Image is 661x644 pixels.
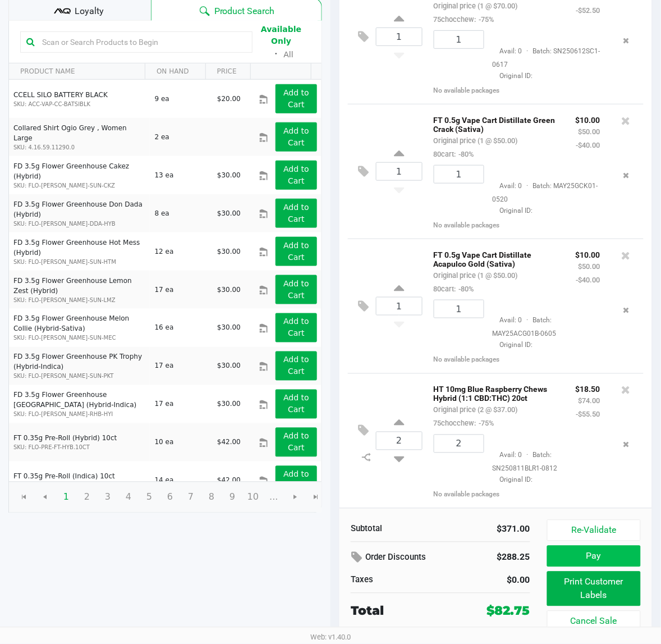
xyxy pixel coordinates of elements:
[9,156,150,194] td: FD 3.5g Flower Greenhouse Cakez (Hybrid)
[9,63,322,482] div: Data table
[20,493,29,502] span: Go to the first page
[217,439,241,446] span: $42.00
[9,271,150,309] td: FD 3.5g Flower Greenhouse Lemon Zest (Hybrid)
[242,487,264,508] span: Page 10
[276,161,317,190] button: Add to Cart
[40,493,49,502] span: Go to the previous page
[619,435,634,455] button: Remove the package from the orderLine
[9,462,150,500] td: FT 0.35g Pre-Roll (Indica) 10ct
[13,487,35,508] span: Go to the first page
[576,6,600,15] small: -$52.50
[56,487,77,508] span: Page 1
[217,362,241,370] span: $30.00
[284,49,293,61] button: All
[351,523,432,536] div: Subtotal
[434,382,559,403] p: HT 10mg Blue Raspberry Chews Hybrid (1:1 CBD:THC) 20ct
[150,385,212,423] td: 17 ea
[13,220,145,228] p: SKU: FLO-[PERSON_NAME]-DDA-HYB
[434,490,635,500] div: No available packages
[9,118,150,156] td: Collared Shirt Ogio Grey , Women Large
[547,611,641,632] button: Cancel Sale
[579,262,600,271] small: $50.00
[434,419,494,428] small: 75chocchew:
[576,276,600,284] small: -$40.00
[9,194,150,232] td: FD 3.5g Flower Greenhouse Don Dada (Hybrid)
[434,2,518,10] small: Original price (1 @ $70.00)
[434,136,518,145] small: Original price (1 @ $50.00)
[13,143,145,152] p: SKU: 4.16.59.11290.0
[276,390,317,419] button: Add to Cart
[305,487,327,508] span: Go to the last page
[283,317,309,338] app-button-loader: Add to Cart
[351,548,465,568] div: Order Discounts
[97,487,118,508] span: Page 3
[283,279,309,300] app-button-loader: Add to Cart
[456,150,474,158] span: -80%
[205,63,251,80] th: PRICE
[310,633,351,642] span: Web: v1.40.0
[434,150,474,158] small: 80cart:
[34,487,56,508] span: Go to the previous page
[150,156,212,194] td: 13 ea
[13,258,145,266] p: SKU: FLO-[PERSON_NAME]-SUN-HTM
[547,572,641,606] button: Print Customer Labels
[283,355,309,376] app-button-loader: Add to Cart
[291,493,300,502] span: Go to the next page
[434,15,494,24] small: 75chocchew:
[276,275,317,304] button: Add to Cart
[493,205,600,216] span: Original ID:
[13,296,145,304] p: SKU: FLO-[PERSON_NAME]-SUN-LMZ
[434,271,518,280] small: Original price (1 @ $50.00)
[476,15,494,24] span: -75%
[269,49,284,60] span: ᛫
[150,118,212,156] td: 2 ea
[522,451,533,459] span: ·
[9,232,150,271] td: FD 3.5g Flower Greenhouse Hot Mess (Hybrid)
[493,317,557,338] span: Avail: 0 Batch: MAY25ACG01B-0605
[217,95,241,103] span: $20.00
[522,182,533,190] span: ·
[283,165,309,185] app-button-loader: Add to Cart
[276,466,317,495] button: Add to Cart
[351,602,459,620] div: Total
[434,355,635,365] div: No available packages
[283,241,309,262] app-button-loader: Add to Cart
[9,63,145,80] th: PRODUCT NAME
[434,285,474,293] small: 80cart:
[276,84,317,113] button: Add to Cart
[576,382,600,394] p: $18.50
[217,209,241,217] span: $30.00
[75,4,104,18] span: Loyalty
[434,113,559,134] p: FT 0.5g Vape Cart Distillate Green Crack (Sativa)
[449,574,530,587] div: $0.00
[493,47,600,68] span: Avail: 0 Batch: SN250612SC1-0617
[222,487,243,508] span: Page 9
[547,520,641,541] button: Re-Validate
[13,181,145,190] p: SKU: FLO-[PERSON_NAME]-SUN-CKZ
[283,432,309,453] app-button-loader: Add to Cart
[150,462,212,500] td: 14 ea
[276,199,317,228] button: Add to Cart
[13,334,145,342] p: SKU: FLO-[PERSON_NAME]-SUN-MEC
[13,444,145,452] p: SKU: FLO-PRE-FT-HYB.10CT
[449,523,530,536] div: $371.00
[276,351,317,381] button: Add to Cart
[150,232,212,271] td: 12 ea
[356,450,376,465] inline-svg: Split item qty to new line
[434,220,635,230] div: No available packages
[180,487,201,508] span: Page 7
[145,63,205,80] th: ON HAND
[217,400,241,408] span: $30.00
[522,47,533,55] span: ·
[13,372,145,381] p: SKU: FLO-[PERSON_NAME]-SUN-PKT
[150,347,212,385] td: 17 ea
[434,406,518,414] small: Original price (2 @ $37.00)
[481,548,530,567] div: $288.25
[283,126,309,147] app-button-loader: Add to Cart
[283,470,309,491] app-button-loader: Add to Cart
[576,141,600,149] small: -$40.00
[9,347,150,385] td: FD 3.5g Flower Greenhouse PK Trophy (Hybrid-Indica)
[150,423,212,462] td: 10 ea
[579,127,600,136] small: $50.00
[217,477,241,485] span: $42.00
